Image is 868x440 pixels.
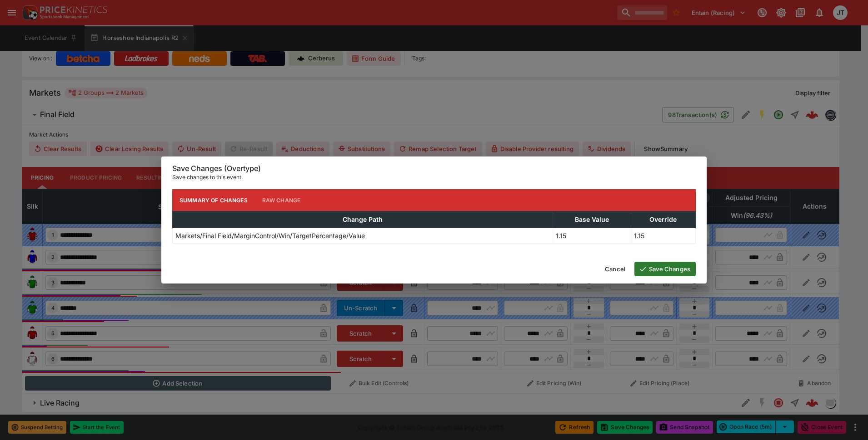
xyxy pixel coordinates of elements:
[172,173,696,182] p: Save changes to this event.
[175,231,365,240] p: Markets/Final Field/MarginControl/Win/TargetPercentage/Value
[631,211,695,228] th: Override
[172,189,255,211] button: Summary of Changes
[634,262,696,276] button: Save Changes
[599,262,631,276] button: Cancel
[173,211,553,228] th: Change Path
[553,228,631,244] td: 1.15
[553,211,631,228] th: Base Value
[255,189,308,211] button: Raw Change
[172,164,696,173] h6: Save Changes (Overtype)
[631,228,695,244] td: 1.15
